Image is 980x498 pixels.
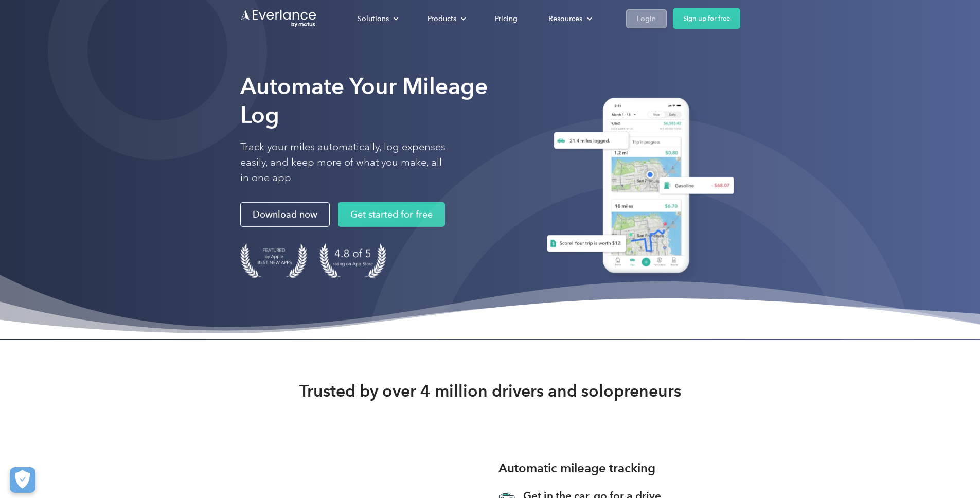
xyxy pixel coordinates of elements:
strong: Trusted by over 4 million drivers and solopreneurs [299,381,681,401]
img: 4.9 out of 5 stars on the app store [319,243,386,278]
div: Products [417,9,474,27]
h3: Automatic mileage tracking [498,459,655,477]
a: Download now [240,202,330,227]
div: Resources [548,12,582,25]
strong: Automate Your Mileage Log [240,73,488,129]
div: Login [637,12,656,25]
a: Get started for free [338,202,445,227]
p: Track your miles automatically, log expenses easily, and keep more of what you make, all in one app [240,139,446,186]
div: Resources [538,9,600,27]
button: Cookies Settings [10,467,35,493]
a: Go to homepage [240,9,317,28]
img: Badge for Featured by Apple Best New Apps [240,243,307,278]
a: Login [626,9,667,28]
div: Solutions [347,9,407,27]
div: Pricing [495,12,518,25]
div: Products [427,12,456,25]
a: Sign up for free [673,8,740,29]
div: Solutions [358,12,389,25]
a: Pricing [485,9,528,27]
img: Everlance, mileage tracker app, expense tracking app [534,90,740,285]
